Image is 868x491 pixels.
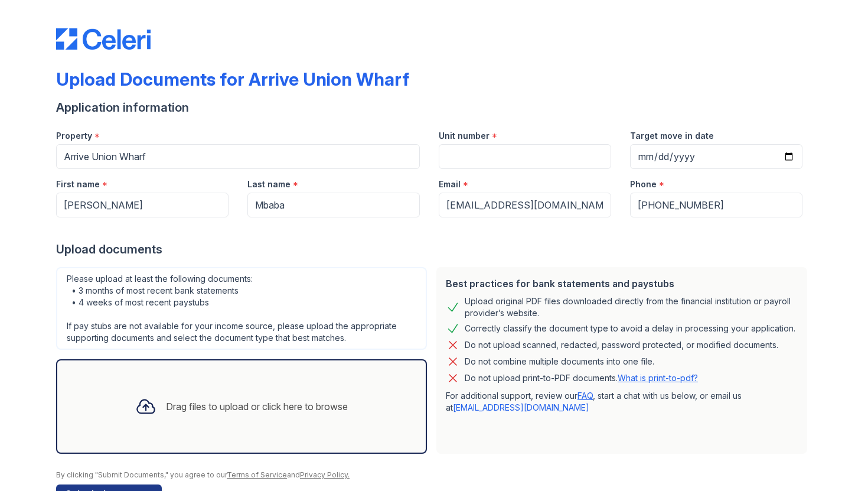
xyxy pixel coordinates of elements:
div: Please upload at least the following documents: • 3 months of most recent bank statements • 4 wee... [56,267,427,350]
label: Target move in date [630,130,714,142]
img: CE_Logo_Blue-a8612792a0a2168367f1c8372b55b34899dd931a85d93a1a3d3e32e68fde9ad4.png [56,28,151,50]
a: Privacy Policy. [300,470,350,479]
div: Application information [56,99,812,116]
label: Property [56,130,92,142]
div: Drag files to upload or click here to browse [166,399,348,414]
p: For additional support, review our , start a chat with us below, or email us at [446,390,798,414]
div: Best practices for bank statements and paystubs [446,277,798,291]
div: By clicking "Submit Documents," you agree to our and [56,470,812,480]
div: Upload documents [56,241,812,258]
label: Email [439,178,461,190]
div: Upload original PDF files downloaded directly from the financial institution or payroll provider’... [465,295,798,319]
a: FAQ [577,391,593,401]
div: Upload Documents for Arrive Union Wharf [56,69,409,90]
p: Do not upload print-to-PDF documents. [465,372,698,384]
div: Do not upload scanned, redacted, password protected, or modified documents. [465,338,778,352]
a: What is print-to-pdf? [618,373,698,383]
a: [EMAIL_ADDRESS][DOMAIN_NAME] [453,402,589,412]
label: Unit number [439,130,490,142]
a: Terms of Service [227,470,287,479]
div: Do not combine multiple documents into one file. [465,355,654,369]
label: First name [56,178,100,190]
div: Correctly classify the document type to avoid a delay in processing your application. [465,321,795,336]
label: Phone [630,178,657,190]
label: Last name [247,178,291,190]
